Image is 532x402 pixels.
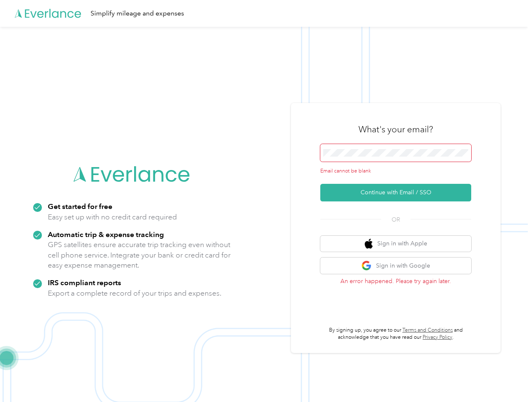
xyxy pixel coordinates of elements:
[423,334,452,340] a: Privacy Policy
[381,215,410,224] span: OR
[361,260,372,271] img: google logo
[48,202,112,211] strong: Get started for free
[320,258,471,274] button: google logoSign in with Google
[320,277,471,286] p: An error happened. Please try again later.
[320,327,471,341] p: By signing up, you agree to our and acknowledge that you have read our .
[358,124,433,135] h3: What's your email?
[48,240,231,271] p: GPS satellites ensure accurate trip tracking even without cell phone service. Integrate your bank...
[48,278,121,287] strong: IRS compliant reports
[91,8,184,19] div: Simplify mileage and expenses
[320,236,471,252] button: apple logoSign in with Apple
[365,239,373,249] img: apple logo
[48,288,221,299] p: Export a complete record of your trips and expenses.
[320,184,471,201] button: Continue with Email / SSO
[320,167,471,175] div: Email cannot be blank
[48,212,177,222] p: Easy set up with no credit card required
[48,230,164,239] strong: Automatic trip & expense tracking
[402,327,453,333] a: Terms and Conditions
